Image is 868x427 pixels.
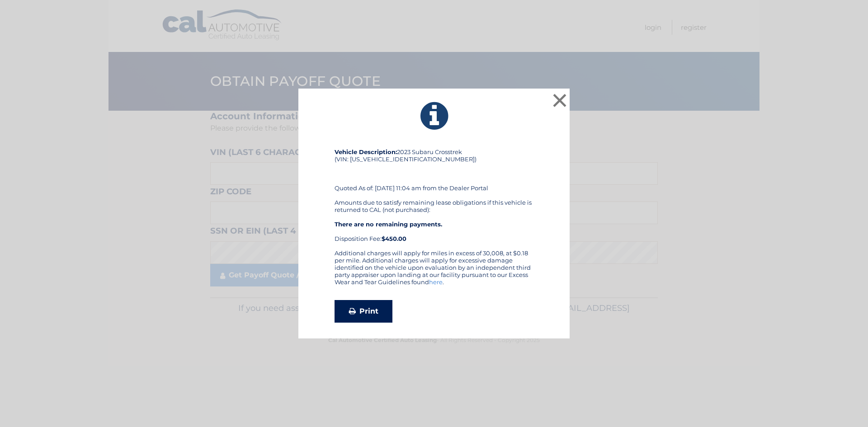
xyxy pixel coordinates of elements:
button: × [551,91,569,109]
strong: Vehicle Description: [335,148,397,155]
div: 2023 Subaru Crosstrek (VIN: [US_VEHICLE_IDENTIFICATION_NUMBER]) Quoted As of: [DATE] 11:04 am fro... [335,148,533,249]
a: here [429,278,443,286]
a: Print [335,300,392,323]
div: Amounts due to satisfy remaining lease obligations if this vehicle is returned to CAL (not purcha... [335,199,533,242]
div: Additional charges will apply for miles in excess of 30,008, at $0.18 per mile. Additional charge... [335,249,533,293]
strong: There are no remaining payments. [335,221,442,228]
strong: $450.00 [382,235,406,242]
